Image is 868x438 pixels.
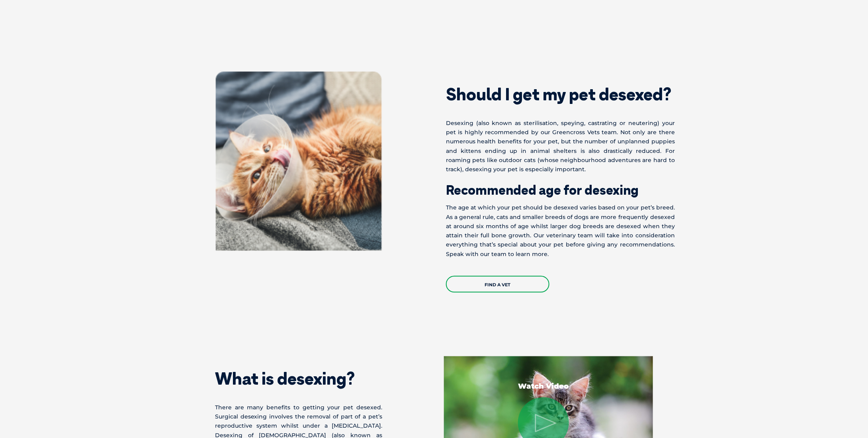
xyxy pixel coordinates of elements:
a: Find a Vet [446,276,549,293]
p: The age at which your pet should be desexed varies based on your pet’s breed. As a general rule, ... [446,203,675,258]
h2: Recommended age for desexing [446,184,675,196]
h2: Should I get my pet desexed? [446,86,675,103]
p: Watch Video [518,383,569,390]
p: Desexing (also known as sterilisation, speying, castrating or neutering) your pet is highly recom... [446,119,675,174]
h2: What is desexing? [215,371,382,387]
